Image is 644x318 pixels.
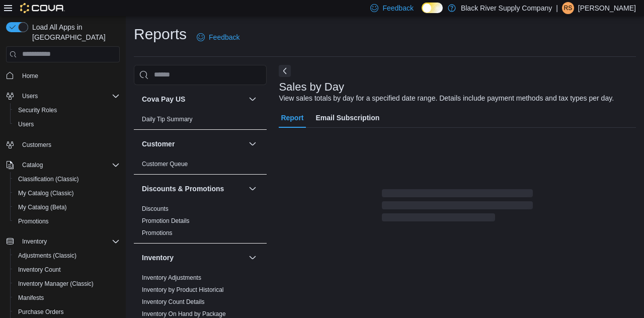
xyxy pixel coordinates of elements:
span: Inventory Count [18,266,61,274]
span: Inventory Count Details [142,298,205,306]
button: Home [2,68,124,83]
a: Inventory Manager (Classic) [14,278,98,290]
button: Cova Pay US [247,93,259,105]
div: Robert Swatsworth [562,2,574,14]
button: Catalog [18,159,47,171]
p: Black River Supply Company [461,2,552,14]
span: Inventory by Product Historical [142,286,224,294]
button: Inventory [247,252,259,264]
a: Customers [18,139,55,151]
span: Adjustments (Classic) [18,252,76,260]
a: Discounts [142,205,169,212]
span: Catalog [18,159,120,171]
span: Inventory Adjustments [142,274,201,282]
span: Users [18,120,34,128]
button: My Catalog (Beta) [10,200,124,214]
span: Load All Apps in [GEOGRAPHIC_DATA] [28,22,120,42]
span: Users [14,118,120,130]
span: Home [22,72,38,80]
span: Classification (Classic) [18,175,79,183]
span: My Catalog (Classic) [14,187,120,199]
button: Manifests [10,291,124,305]
a: Home [18,70,42,82]
p: | [556,2,558,14]
span: Inventory Manager (Classic) [14,278,120,290]
span: Manifests [18,294,44,302]
a: Feedback [193,27,244,47]
a: Inventory On Hand by Package [142,310,226,317]
button: Discounts & Promotions [247,183,259,195]
input: Dark Mode [422,3,443,13]
span: Promotion Details [142,217,190,225]
button: Users [18,90,42,102]
a: Promotion Details [142,217,190,224]
a: Users [14,118,38,130]
button: Users [2,89,124,103]
button: Customer [142,139,245,149]
button: Inventory [2,234,124,249]
span: My Catalog (Beta) [14,201,120,213]
button: Catalog [2,158,124,172]
button: Users [10,117,124,131]
button: Customers [2,137,124,152]
span: Inventory [22,237,47,246]
span: Discounts [142,205,169,213]
span: Daily Tip Summary [142,115,193,123]
span: RS [564,2,573,14]
button: Inventory Count [10,263,124,277]
button: Inventory [142,253,245,263]
span: Inventory Manager (Classic) [18,280,94,288]
p: [PERSON_NAME] [578,2,636,14]
span: Feedback [209,32,239,42]
a: Inventory Count [14,264,65,276]
a: Customer Queue [142,161,188,168]
h1: Reports [134,24,187,44]
a: Purchase Orders [14,306,68,318]
span: Adjustments (Classic) [14,250,120,262]
a: Security Roles [14,104,61,116]
span: Security Roles [18,106,57,114]
span: Promotions [142,229,173,237]
span: Customer Queue [142,160,188,168]
a: Daily Tip Summary [142,116,193,123]
button: Security Roles [10,103,124,117]
a: Promotions [14,215,53,227]
span: Manifests [14,292,120,304]
a: Adjustments (Classic) [14,250,80,262]
span: Dark Mode [422,13,422,14]
div: Cova Pay US [134,113,267,129]
a: Inventory by Product Historical [142,286,224,293]
span: Users [22,92,38,100]
a: My Catalog (Beta) [14,201,71,213]
button: Inventory [18,235,51,248]
h3: Sales by Day [279,81,344,93]
button: Discounts & Promotions [142,184,245,194]
button: Inventory Manager (Classic) [10,277,124,291]
a: Promotions [142,229,173,236]
a: Manifests [14,292,48,304]
span: Catalog [22,161,43,169]
button: Classification (Classic) [10,172,124,186]
span: My Catalog (Classic) [18,189,74,197]
span: Customers [22,141,51,149]
a: Inventory Count Details [142,298,205,305]
h3: Discounts & Promotions [142,184,224,194]
span: My Catalog (Beta) [18,203,67,211]
span: Security Roles [14,104,120,116]
a: My Catalog (Classic) [14,187,78,199]
span: Inventory Count [14,264,120,276]
span: Purchase Orders [14,306,120,318]
span: Purchase Orders [18,308,64,316]
span: Email Subscription [316,108,380,128]
h3: Cova Pay US [142,94,185,104]
button: My Catalog (Classic) [10,186,124,200]
div: Customer [134,158,267,174]
button: Promotions [10,214,124,228]
span: Users [18,90,120,102]
span: Classification (Classic) [14,173,120,185]
button: Adjustments (Classic) [10,249,124,263]
div: Discounts & Promotions [134,203,267,243]
a: Inventory Adjustments [142,274,201,281]
span: Inventory On Hand by Package [142,310,226,318]
span: Inventory [18,235,120,248]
